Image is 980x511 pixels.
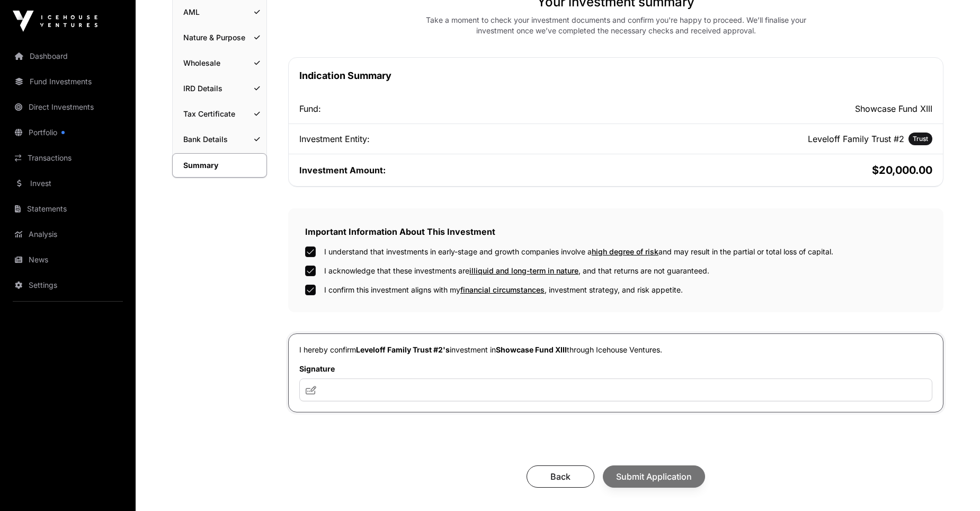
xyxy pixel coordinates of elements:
label: I understand that investments in early-stage and growth companies involve a and may result in the... [324,246,833,257]
label: I confirm this investment aligns with my , investment strategy, and risk appetite. [324,285,683,295]
a: Summary [172,153,267,178]
label: Signature [299,364,932,374]
h2: Important Information About This Investment [305,225,926,238]
p: I hereby confirm investment in through Icehouse Ventures. [299,345,932,355]
a: Dashboard [8,45,127,68]
a: Statements [8,197,127,221]
a: Wholesale [173,51,266,75]
a: Analysis [8,223,127,246]
span: financial circumstances [460,285,545,294]
h1: Indication Summary [299,68,932,83]
h2: Showcase Fund XIII [618,102,933,115]
button: Back [527,465,594,488]
a: Invest [8,172,127,195]
a: Direct Investments [8,95,127,119]
a: Nature & Purpose [173,26,266,49]
iframe: Chat Widget [927,460,980,511]
label: I acknowledge that these investments are , and that returns are not guaranteed. [324,266,709,276]
a: Portfolio [8,121,127,144]
span: illiquid and long-term in nature [469,266,578,275]
a: Settings [8,274,127,297]
span: Leveloff Family Trust #2's [356,345,450,354]
a: IRD Details [173,77,266,100]
div: Fund: [299,102,614,115]
a: Bank Details [173,128,266,151]
span: Back [540,470,581,483]
div: Take a moment to check your investment documents and confirm you're happy to proceed. We’ll final... [413,15,819,36]
img: Icehouse Ventures Logo [13,11,97,32]
a: Fund Investments [8,70,127,93]
span: Showcase Fund XIII [496,345,567,354]
h2: $20,000.00 [618,163,933,178]
a: AML [173,1,266,24]
a: Tax Certificate [173,102,266,126]
h2: Leveloff Family Trust #2 [808,133,904,145]
span: Trust [913,135,928,143]
span: Investment Amount: [299,165,386,175]
a: Transactions [8,146,127,170]
span: high degree of risk [592,247,658,256]
div: Investment Entity: [299,133,614,145]
a: News [8,248,127,271]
